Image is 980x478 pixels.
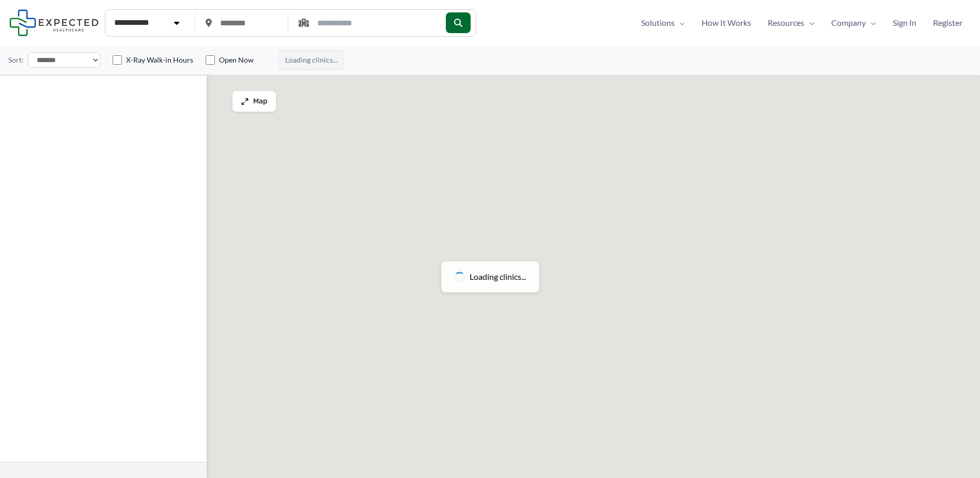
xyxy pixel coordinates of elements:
[9,9,99,36] img: Expected Healthcare Logo - side, dark font, small
[278,50,344,70] span: Loading clinics...
[633,15,693,31] a: SolutionsMenu Toggle
[126,55,193,65] label: X-Ray Walk-in Hours
[768,15,804,31] span: Resources
[823,15,884,31] a: CompanyMenu Toggle
[759,15,823,31] a: ResourcesMenu Toggle
[893,15,916,31] span: Sign In
[933,15,962,31] span: Register
[232,91,276,112] button: Map
[675,15,685,31] span: Menu Toggle
[641,15,675,31] span: Solutions
[253,97,268,106] span: Map
[702,15,751,31] span: How It Works
[8,53,24,67] label: Sort:
[241,97,249,106] img: Maximize
[866,15,876,31] span: Menu Toggle
[831,15,866,31] span: Company
[693,15,759,31] a: How It Works
[804,15,815,31] span: Menu Toggle
[470,269,526,285] span: Loading clinics...
[219,55,254,65] label: Open Now
[925,15,971,31] a: Register
[884,15,925,31] a: Sign In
